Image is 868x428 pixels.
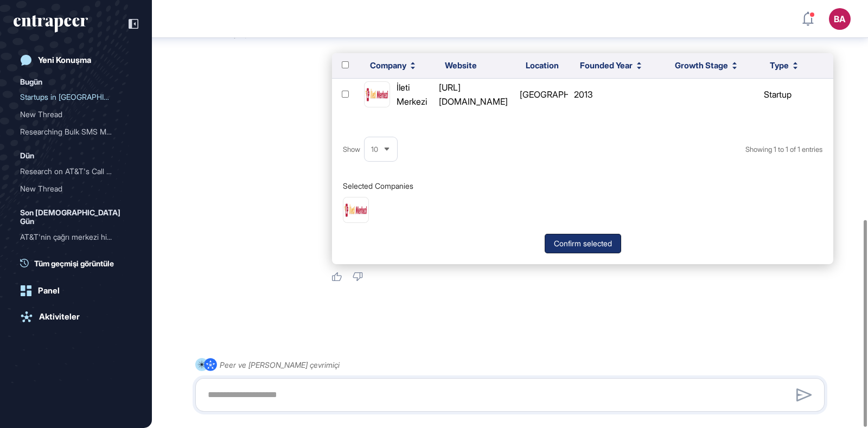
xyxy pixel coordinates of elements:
[580,59,641,73] button: Founded Year
[343,197,368,222] img: İleti Merkezi-logo
[343,182,413,190] h6: Selected Companies
[34,258,114,269] span: Tüm geçmişi görüntüle
[20,228,132,246] div: AT&T'nin çağrı merkezi hizmetinin iç kaynak mı yoksa dış kaynak mı olduğu
[445,60,477,71] span: Website
[20,75,42,88] div: Bugün
[38,286,60,296] div: Panel
[220,358,340,372] div: Peer ve [PERSON_NAME] çevrimiçi
[545,234,621,253] button: Confirm selected
[230,31,280,38] div: Eyl 17, 2025 16:50
[675,59,737,73] button: Growth Stage
[38,55,91,65] div: Yeni Konuşma
[829,8,851,30] button: BA
[20,258,138,269] a: Tüm geçmişi görüntüle
[20,123,132,140] div: Researching Bulk SMS Marketing Services in Turkey: Competitors, Pricing, and Market Usage
[370,59,406,73] span: Company
[20,206,132,228] div: Son [DEMOGRAPHIC_DATA] Gün
[20,149,34,162] div: Dün
[20,180,132,197] div: New Thread
[435,80,512,108] div: [URL][DOMAIN_NAME]
[397,80,427,108] div: İleti Merkezi
[770,59,797,73] button: Type
[371,145,378,154] span: 10
[370,59,415,73] button: Company
[39,312,80,322] div: Aktiviteler
[20,88,123,106] div: Startups in [GEOGRAPHIC_DATA] Engage...
[20,163,132,180] div: Research on AT&T's Call Center Model, Employment, Revenue, and EBITDA Figures
[20,106,123,123] div: New Thread
[14,15,88,33] div: entrapeer-logo
[764,89,792,100] span: startup
[14,49,138,71] a: Yeni Konuşma
[14,306,138,328] a: Aktiviteler
[343,142,360,156] span: Show
[20,180,123,197] div: New Thread
[14,280,138,302] a: Panel
[580,59,633,73] span: Founded Year
[526,60,559,71] span: Location
[574,89,593,100] span: 2013
[20,228,123,246] div: AT&T'nin çağrı merkezi hi...
[20,123,123,140] div: Researching Bulk SMS Mark...
[365,82,390,107] img: İleti Merkezi-logo
[520,89,605,100] span: [GEOGRAPHIC_DATA]
[745,142,822,156] div: Showing 1 to 1 of 1 entries
[770,59,789,73] span: Type
[675,59,728,73] span: Growth Stage
[20,106,132,123] div: New Thread
[20,163,123,180] div: Research on AT&T's Call C...
[20,88,132,106] div: Startups in Turkey Engaged in SMS Marketing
